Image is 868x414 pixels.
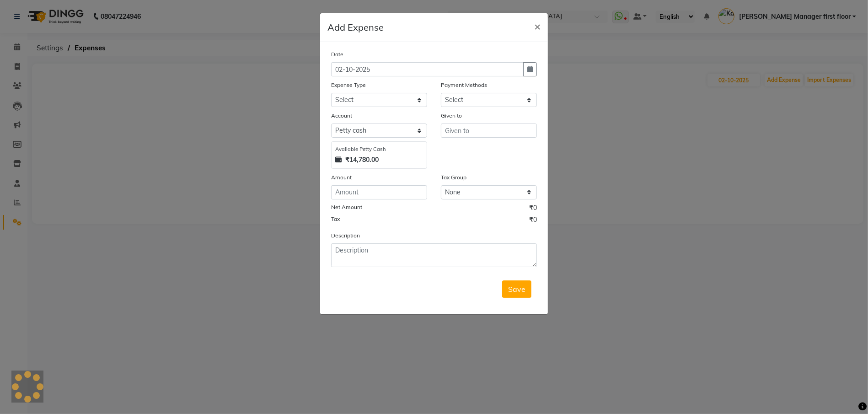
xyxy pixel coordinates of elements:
[335,145,423,153] div: Available Petty Cash
[441,173,466,182] label: Tax Group
[534,19,541,33] span: ×
[331,112,352,120] label: Account
[331,215,340,223] label: Tax
[331,203,362,211] label: Net Amount
[527,13,548,39] button: Close
[529,203,537,215] span: ₹0
[508,285,525,294] span: Save
[529,215,537,227] span: ₹0
[331,173,352,182] label: Amount
[331,50,343,59] label: Date
[441,112,462,120] label: Given to
[331,81,366,89] label: Expense Type
[327,21,384,34] h5: Add Expense
[441,81,487,89] label: Payment Methods
[331,185,427,199] input: Amount
[345,155,379,165] strong: ₹14,780.00
[331,231,360,240] label: Description
[502,280,531,298] button: Save
[441,124,537,138] input: Given to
